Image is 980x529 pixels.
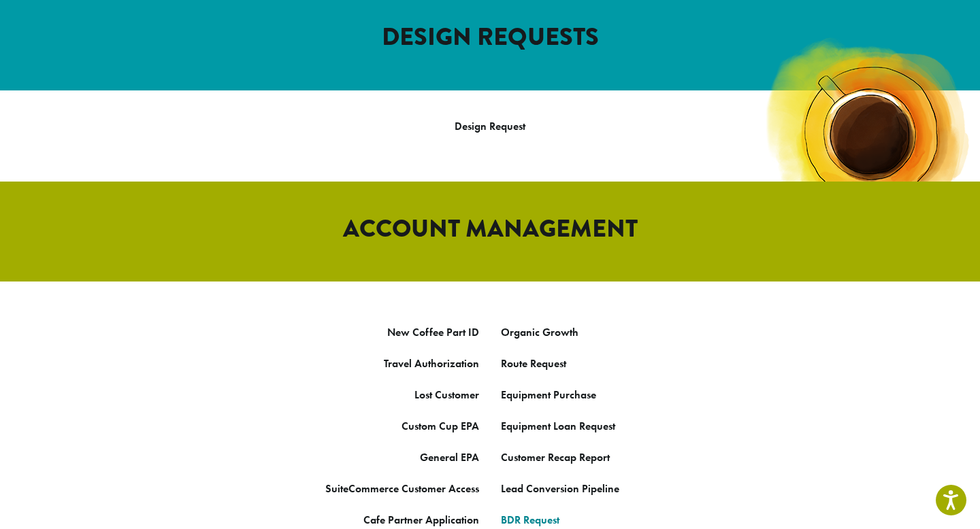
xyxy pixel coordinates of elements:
a: Custom Cup EPA [402,419,479,433]
a: SuiteCommerce Customer Access [325,481,479,496]
a: Cafe Partner Application [363,513,479,527]
a: se [587,388,596,402]
a: Design Request [455,119,525,133]
a: Customer Recap Report [501,450,610,464]
a: BDR Request [501,513,559,527]
h2: DESIGN REQUESTS [102,22,878,52]
a: General EPA [420,450,479,464]
a: Lost Customer [414,388,479,402]
a: Organic Growth [501,325,578,339]
a: New Coffee Part ID [387,325,479,339]
a: Equipment Purcha [501,388,587,402]
a: Equipment Loan Request [501,419,615,433]
a: Route Request [501,356,566,371]
a: Travel Authorization [384,356,479,371]
h2: ACCOUNT MANAGEMENT [102,214,878,243]
a: Lead Conversion Pipeline [501,481,619,496]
